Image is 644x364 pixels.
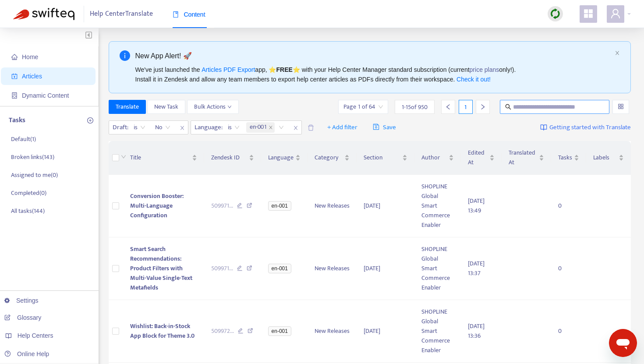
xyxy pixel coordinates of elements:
p: Tasks [9,115,25,126]
a: Online Help [4,350,49,357]
img: sync.dc5367851b00ba804db3.png [550,8,561,19]
div: We've just launched the app, ⭐ ⭐️ with your Help Center Manager standard subscription (current on... [135,65,612,84]
span: close [269,125,273,130]
span: Language : [191,121,224,134]
td: SHOPLINE Global Smart Commerce Enabler [414,300,461,363]
span: + Add filter [327,122,357,133]
span: en-001 [268,264,291,273]
span: Author [421,153,447,163]
span: Labels [593,153,617,163]
th: Title [123,141,204,175]
button: saveSave [366,120,403,134]
p: Assigned to me ( 0 ) [11,170,58,180]
p: All tasks ( 144 ) [11,206,45,216]
td: [DATE] [357,300,415,363]
span: save [373,124,379,130]
th: Author [414,141,461,175]
td: 0 [551,300,586,363]
span: [DATE] 13:49 [468,196,485,216]
td: [DATE] [357,237,415,300]
th: Category [308,141,357,175]
span: is [228,121,240,134]
span: [DATE] 13:37 [468,258,485,278]
span: Dynamic Content [22,92,69,99]
span: Conversion Booster: Multi-Language Configuration [130,191,184,220]
span: appstore [583,8,594,19]
span: user [610,8,621,19]
td: New Releases [308,237,357,300]
span: 1 - 15 of 950 [402,102,428,112]
span: No [155,121,170,134]
a: Glossary [4,314,41,321]
span: home [11,54,18,60]
span: en-001 [268,201,291,211]
span: Translated At [509,148,537,167]
span: close [290,123,301,133]
td: [DATE] [357,175,415,237]
span: delete [308,124,314,131]
span: Bulk Actions [194,102,232,112]
th: Language [261,141,308,175]
span: down [121,154,126,159]
iframe: メッセージングウィンドウを開くボタン [609,329,637,357]
a: Getting started with Translate [540,120,631,134]
td: SHOPLINE Global Smart Commerce Enabler [414,237,461,300]
span: 509971 ... [211,201,233,211]
th: Section [357,141,415,175]
td: 0 [551,175,586,237]
td: SHOPLINE Global Smart Commerce Enabler [414,175,461,237]
span: Language [268,153,294,163]
button: close [615,50,620,56]
th: Zendesk ID [204,141,261,175]
a: price plans [470,66,499,73]
span: Edited At [468,148,488,167]
span: Help Centers [18,332,53,339]
span: en-001 [250,122,267,133]
span: info-circle [120,50,130,61]
th: Labels [586,141,631,175]
p: Broken links ( 143 ) [11,152,54,162]
span: Section [364,153,401,163]
span: Title [130,153,190,163]
button: Translate [109,100,146,114]
td: New Releases [308,300,357,363]
span: Home [22,53,38,60]
a: Articles PDF Export [202,66,255,73]
span: [DATE] 13:36 [468,321,485,341]
a: Check it out! [456,76,491,83]
span: right [480,104,486,110]
span: down [227,105,232,109]
span: 509972 ... [211,326,234,336]
span: Wishlist: Back-in-Stock App Block for Theme 3.0 [130,321,195,341]
span: left [445,104,451,110]
span: container [11,92,18,99]
span: Zendesk ID [211,153,247,163]
span: search [505,104,511,110]
span: en-001 [246,122,275,133]
b: FREE [276,66,292,73]
span: Save [373,122,396,133]
span: Getting started with Translate [549,123,631,133]
div: 1 [459,100,473,114]
span: Smart Search Recommendations: Product Filters with Multi-Value Single-Text Metafields [130,244,192,293]
span: 509971 ... [211,264,233,273]
span: Articles [22,73,42,80]
th: Tasks [551,141,586,175]
span: plus-circle [87,117,93,124]
td: New Releases [308,175,357,237]
span: Content [173,11,205,18]
span: is [134,121,145,134]
button: + Add filter [321,120,364,134]
span: Category [315,153,343,163]
td: 0 [551,237,586,300]
span: close [177,123,188,133]
img: Swifteq [13,8,74,20]
span: Help Center Translate [90,6,153,22]
span: New Task [154,102,178,112]
p: Default ( 1 ) [11,134,36,144]
th: Edited At [461,141,502,175]
th: Translated At [502,141,551,175]
span: close [615,50,620,56]
a: Settings [4,297,39,304]
span: account-book [11,73,18,79]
